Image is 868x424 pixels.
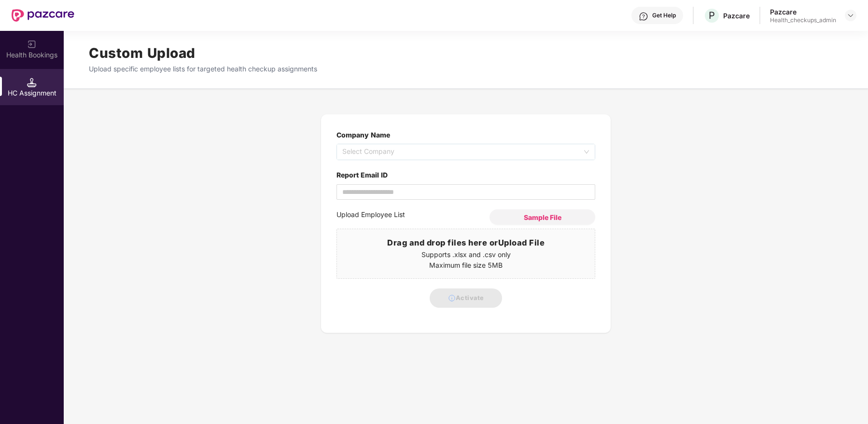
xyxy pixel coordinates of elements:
[89,42,843,64] h1: Custom Upload
[337,229,595,278] span: Drag and drop files here orUpload FileSupports .xlsx and .csv onlyMaximum file size 5MB
[770,7,836,16] div: Pazcare
[723,11,750,20] div: Pazcare
[27,78,37,87] img: svg+xml;base64,PHN2ZyB3aWR0aD0iMTQuNSIgaGVpZ2h0PSIxNC41IiB2aWV3Qm94PSIwIDAgMTYgMTYiIGZpbGw9Im5vbm...
[89,64,843,74] p: Upload specific employee lists for targeted health checkup assignments
[337,260,595,271] p: Maximum file size 5MB
[336,131,390,139] label: Company Name
[709,10,715,21] span: P
[639,12,648,21] img: svg+xml;base64,PHN2ZyBpZD0iSGVscC0zMngzMiIgeG1sbnM9Imh0dHA6Ly93d3cudzMub3JnLzIwMDAvc3ZnIiB3aWR0aD...
[524,213,561,222] span: Sample File
[770,16,836,24] div: Health_checkups_admin
[336,209,490,225] label: Upload Employee List
[430,288,502,308] button: Activate
[12,9,74,22] img: New Pazcare Logo
[336,170,595,180] label: Report Email ID
[27,40,37,49] img: svg+xml;base64,PHN2ZyB3aWR0aD0iMjAiIGhlaWdodD0iMjAiIHZpZXdCb3g9IjAgMCAyMCAyMCIgZmlsbD0ibm9uZSIgeG...
[342,144,589,160] span: Select Company
[337,249,595,260] p: Supports .xlsx and .csv only
[490,209,595,225] button: Sample File
[847,12,854,19] img: svg+xml;base64,PHN2ZyBpZD0iRHJvcGRvd24tMzJ4MzIiIHhtbG5zPSJodHRwOi8vd3d3LnczLm9yZy8yMDAwL3N2ZyIgd2...
[498,238,545,247] span: Upload File
[652,12,676,19] div: Get Help
[337,237,595,249] h3: Drag and drop files here or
